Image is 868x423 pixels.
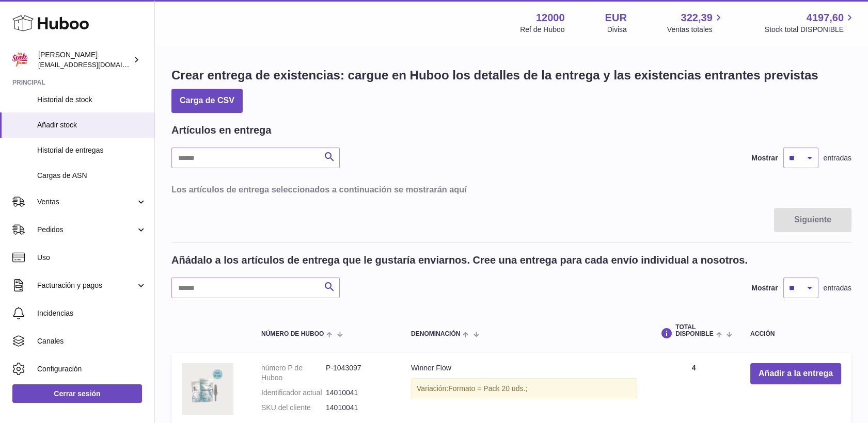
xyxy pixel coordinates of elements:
span: Facturación y pagos [37,281,136,290]
h1: Crear entrega de existencias: cargue en Huboo los detalles de la entrega y las existencias entran... [171,67,818,84]
h3: Los artículos de entrega seleccionados a continuación se mostrarán aquí [171,184,851,195]
dd: 14010041 [326,388,390,398]
h2: Artículos en entrega [171,123,271,137]
span: Pedidos [37,225,136,235]
dd: 14010041 [326,403,390,413]
h2: Añádalo a los artículos de entrega que le gustaría enviarnos. Cree una entrega para cada envío in... [171,253,748,267]
a: Cerrar sesión [12,384,142,403]
span: Cargas de ASN [37,171,147,181]
strong: 12000 [536,11,565,25]
img: mar@ensuelofirme.com [12,52,28,68]
div: Divisa [607,25,627,35]
span: Historial de stock [37,95,147,105]
div: Ref de Huboo [520,25,564,35]
a: 4197,60 Stock total DISPONIBLE [765,11,856,35]
dd: P-1043097 [326,363,390,383]
span: 4197,60 [807,11,844,25]
dt: número P de Huboo [261,363,326,383]
span: Denominación [411,331,460,337]
span: entradas [824,283,851,293]
span: Incidencias [37,308,147,318]
span: Uso [37,253,147,263]
dt: Identificador actual [261,388,326,398]
span: Número de Huboo [261,331,324,337]
div: [PERSON_NAME] [38,50,131,70]
span: Historial de entregas [37,145,147,155]
span: entradas [824,153,851,163]
span: 322,39 [681,11,713,25]
img: Winner Flow [182,363,233,415]
span: Formato = Pack 20 uds.; [448,384,527,393]
span: Ventas [37,197,136,207]
span: Ventas totales [667,25,724,35]
div: Variación: [411,378,637,399]
span: Configuración [37,364,147,374]
button: Carga de CSV [171,89,243,113]
label: Mostrar [751,283,778,293]
span: Añadir stock [37,120,147,130]
label: Mostrar [751,153,778,163]
div: Acción [750,331,841,337]
span: Canales [37,336,147,346]
a: 322,39 Ventas totales [667,11,724,35]
strong: EUR [605,11,627,25]
span: Stock total DISPONIBLE [765,25,856,35]
button: Añadir a la entrega [750,363,841,384]
dt: SKU del cliente [261,403,326,413]
span: [EMAIL_ADDRESS][DOMAIN_NAME] [38,60,152,69]
span: Total DISPONIBLE [675,324,713,337]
